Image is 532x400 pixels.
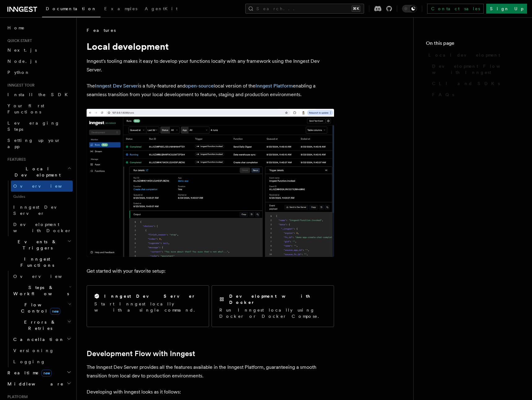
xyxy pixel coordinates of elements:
[145,6,178,11] span: AgentKit
[7,103,44,114] span: Your first Functions
[245,4,364,14] button: Search...⌘K
[87,349,195,358] a: Development Flow with Inngest
[219,307,326,319] p: Run Inngest locally using Docker or Docker Compose.
[432,91,454,98] span: FAQs
[5,236,73,253] button: Events & Triggers
[5,83,35,88] span: Inngest tour
[5,367,73,378] button: Realtimenew
[11,317,73,334] button: Errors & Retries
[41,370,52,377] span: new
[7,59,37,64] span: Node.js
[430,61,520,78] a: Development Flow with Inngest
[432,80,500,87] span: CLI and SDKs
[5,239,67,251] span: Events & Triggers
[426,40,520,49] h4: On this page
[11,282,73,299] button: Steps & Workflows
[5,22,73,33] a: Home
[5,378,73,389] button: Middleware
[95,83,138,89] a: Inngest Dev Server
[255,83,293,89] a: Inngest Platform
[13,205,66,216] span: Inngest Dev Server
[5,45,73,56] a: Next.js
[104,293,195,299] h2: Inngest Dev Server
[11,271,73,282] a: Overview
[11,334,73,345] button: Cancellation
[5,163,73,181] button: Local Development
[87,27,116,33] span: Features
[13,359,45,364] span: Logging
[11,345,73,356] a: Versioning
[5,181,73,236] div: Local Development
[486,4,527,14] a: Sign Up
[212,285,334,327] a: Development with DockerRun Inngest locally using Docker or Docker Compose.
[428,52,500,58] span: Local development
[5,67,73,78] a: Python
[13,348,54,353] span: Versioning
[46,6,97,11] span: Documentation
[5,117,73,135] a: Leveraging Steps
[13,184,77,189] span: Overview
[5,271,73,367] div: Inngest Functions
[5,370,52,376] span: Realtime
[402,5,417,12] button: Toggle dark mode
[11,219,73,236] a: Development with Docker
[11,202,73,219] a: Inngest Dev Server
[7,92,71,97] span: Install the SDK
[229,293,326,305] h2: Development with Docker
[87,57,334,74] p: Inngest's tooling makes it easy to develop your functions locally with any framework using the In...
[5,394,28,399] span: Platform
[42,2,101,17] a: Documentation
[432,63,520,75] span: Development Flow with Inngest
[185,83,214,89] a: open-source
[352,6,360,12] kbd: ⌘K
[11,284,69,297] span: Steps & Workflows
[11,302,68,314] span: Flow Control
[87,363,334,380] p: The Inngest Dev Server provides all the features available in the Inngest Platform, guaranteeing ...
[11,336,64,343] span: Cancellation
[5,166,67,178] span: Local Development
[13,274,77,279] span: Overview
[11,319,67,331] span: Errors & Retries
[11,192,73,202] span: Guides
[87,41,334,52] h1: Local development
[5,38,32,43] span: Quick start
[7,138,61,149] span: Setting up your app
[87,267,334,275] p: Get started with your favorite setup:
[5,256,67,268] span: Inngest Functions
[5,56,73,67] a: Node.js
[5,89,73,100] a: Install the SDK
[141,2,181,17] a: AgentKit
[87,285,209,327] a: Inngest Dev ServerStart Inngest locally with a single command.
[427,4,484,14] a: Contact sales
[5,381,64,387] span: Middleware
[430,89,520,100] a: FAQs
[5,135,73,152] a: Setting up your app
[87,109,334,257] img: The Inngest Dev Server on the Functions page
[11,356,73,367] a: Logging
[5,157,26,162] span: Features
[7,70,30,75] span: Python
[94,301,201,313] p: Start Inngest locally with a single command.
[11,299,73,317] button: Flow Controlnew
[5,100,73,117] a: Your first Functions
[87,82,334,99] p: The is a fully-featured and local version of the enabling a seamless transition from your local d...
[50,308,60,315] span: new
[7,25,25,31] span: Home
[426,49,520,61] a: Local development
[101,2,141,17] a: Examples
[430,78,520,89] a: CLI and SDKs
[5,253,73,271] button: Inngest Functions
[13,222,71,233] span: Development with Docker
[104,6,137,11] span: Examples
[11,181,73,192] a: Overview
[7,121,60,132] span: Leveraging Steps
[87,388,334,396] p: Developing with Inngest looks as it follows:
[7,48,37,53] span: Next.js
